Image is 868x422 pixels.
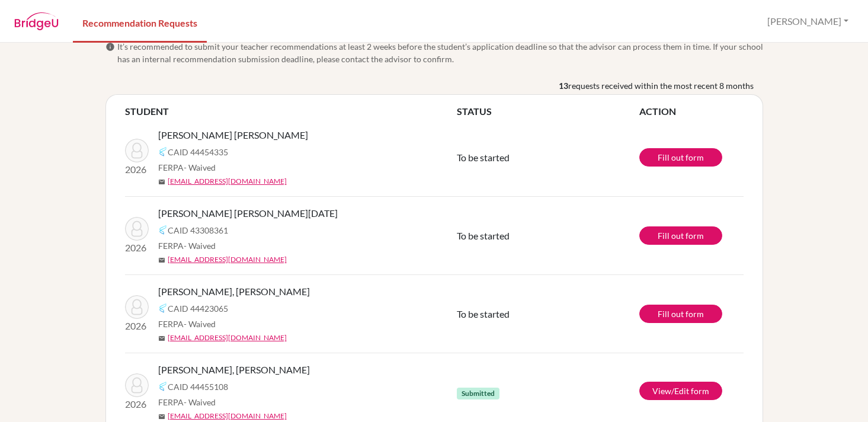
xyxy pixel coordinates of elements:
[639,148,722,167] a: Fill out form
[158,206,338,220] span: [PERSON_NAME] [PERSON_NAME][DATE]
[762,10,854,33] button: [PERSON_NAME]
[125,319,149,333] p: 2026
[158,303,168,313] img: Common App logo
[639,226,722,245] a: Fill out form
[158,382,168,391] img: Common App logo
[184,241,216,251] span: - Waived
[559,79,568,92] b: 13
[457,152,510,163] span: To be started
[125,241,149,255] p: 2026
[158,178,165,186] span: mail
[168,381,228,393] span: CAID 44455108
[14,12,59,30] img: BridgeU logo
[125,139,149,162] img: Taboada Cuadra, Paulina
[158,128,308,142] span: [PERSON_NAME] [PERSON_NAME]
[117,40,763,65] span: It’s recommended to submit your teacher recommendations at least 2 weeks before the student’s app...
[125,373,149,397] img: Zavala Cross, Miguel Ernesto
[125,104,457,119] th: STUDENT
[168,176,287,187] a: [EMAIL_ADDRESS][DOMAIN_NAME]
[457,388,499,399] span: Submitted
[158,318,216,330] span: FERPA
[158,335,165,342] span: mail
[457,308,510,319] span: To be started
[158,147,168,156] img: Common App logo
[168,224,228,236] span: CAID 43308361
[158,396,216,408] span: FERPA
[168,254,287,265] a: [EMAIL_ADDRESS][DOMAIN_NAME]
[168,333,287,343] a: [EMAIL_ADDRESS][DOMAIN_NAME]
[125,162,149,177] p: 2026
[158,225,168,235] img: Common App logo
[168,146,228,158] span: CAID 44454335
[184,319,216,329] span: - Waived
[639,305,722,323] a: Fill out form
[639,104,744,119] th: ACTION
[568,79,754,92] span: requests received within the most recent 8 months
[184,397,216,407] span: - Waived
[158,257,165,264] span: mail
[125,217,149,241] img: De Villers Sequeira, Lucia Marie
[158,363,310,377] span: [PERSON_NAME], [PERSON_NAME]
[158,284,310,299] span: [PERSON_NAME], [PERSON_NAME]
[125,397,149,411] p: 2026
[184,162,216,172] span: - Waived
[158,239,216,252] span: FERPA
[168,411,287,421] a: [EMAIL_ADDRESS][DOMAIN_NAME]
[168,302,228,315] span: CAID 44423065
[105,42,115,52] span: info
[73,2,207,43] a: Recommendation Requests
[457,104,639,119] th: STATUS
[158,413,165,420] span: mail
[125,295,149,319] img: Delgado Cardenal, Gabriel Alejandro
[457,230,510,241] span: To be started
[158,161,216,174] span: FERPA
[639,382,722,400] a: View/Edit form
